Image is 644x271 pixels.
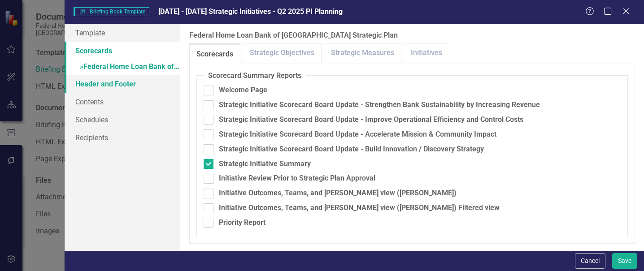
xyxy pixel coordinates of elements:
[65,24,180,42] a: Template
[74,7,149,16] span: Briefing Book Template
[65,60,180,75] a: »Federal Home Loan Bank of [GEOGRAPHIC_DATA] Strategic Plan
[324,43,401,63] a: Strategic Measures
[190,45,240,64] a: Scorecards
[65,93,180,111] a: Contents
[612,253,637,269] button: Save
[158,7,343,16] span: [DATE] - [DATE] Strategic Initiatives - Q2 2025 PI Planning
[219,115,523,125] div: Strategic Initiative Scorecard Board Update - Improve Operational Efficiency and Control Costs
[65,129,180,146] a: Recipients
[219,159,311,169] div: Strategic Initiative Summary
[204,71,306,81] legend: Scorecard Summary Reports
[404,43,449,63] a: Initiatives
[219,173,375,184] div: Initiative Review Prior to Strategic Plan Approval
[219,100,540,110] div: Strategic Initiative Scorecard Board Update - Strengthen Bank Sustainability by Increasing Revenue
[219,188,457,198] div: Initiative Outcomes, Teams, and [PERSON_NAME] view ([PERSON_NAME])
[243,43,321,63] a: Strategic Objectives
[219,129,496,140] div: Strategic Initiative Scorecard Board Update - Accelerate Mission & Community Impact
[65,111,180,129] a: Schedules
[575,253,605,269] button: Cancel
[65,75,180,93] a: Header and Footer
[219,144,484,155] div: Strategic Initiative Scorecard Board Update - Build Innovation / Discovery Strategy
[219,218,265,228] div: Priority Report
[219,203,500,213] div: Initiative Outcomes, Teams, and [PERSON_NAME] view ([PERSON_NAME]) Filtered view
[189,30,635,41] label: Federal Home Loan Bank of [GEOGRAPHIC_DATA] Strategic Plan
[80,62,83,71] span: »
[65,42,180,60] a: Scorecards
[219,85,267,95] div: Welcome Page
